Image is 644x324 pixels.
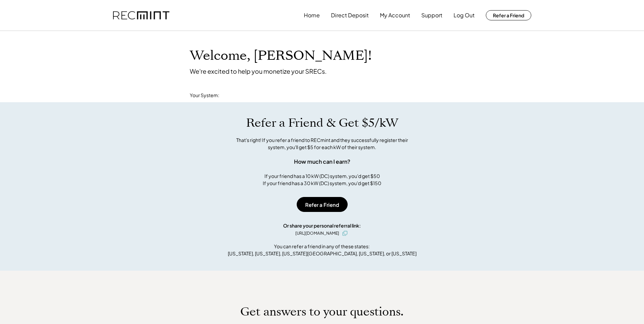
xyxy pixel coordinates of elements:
div: If your friend has a 10 kW (DC) system, you'd get $50 If your friend has a 30 kW (DC) system, you... [263,173,381,187]
div: You can refer a friend in any of these states: [US_STATE], [US_STATE], [US_STATE][GEOGRAPHIC_DATA... [228,243,417,257]
button: Support [421,8,442,22]
button: My Account [380,8,410,22]
button: Refer a Friend [486,10,531,20]
button: Direct Deposit [331,8,369,22]
h1: Refer a Friend & Get $5/kW [246,116,398,130]
button: Log Out [454,8,475,22]
img: recmint-logotype%403x.png [113,11,169,20]
div: We're excited to help you monetize your SRECs. [190,67,327,75]
div: Your System: [190,92,219,99]
h1: Get answers to your questions. [240,305,404,319]
button: Home [304,8,320,22]
button: click to copy [341,229,349,237]
h1: Welcome, [PERSON_NAME]! [190,48,372,64]
div: [URL][DOMAIN_NAME] [295,230,339,236]
div: Or share your personal referral link: [283,222,361,229]
div: That's right! If you refer a friend to RECmint and they successfully register their system, you'l... [229,137,416,151]
button: Refer a Friend [297,197,348,212]
div: How much can I earn? [294,158,350,166]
